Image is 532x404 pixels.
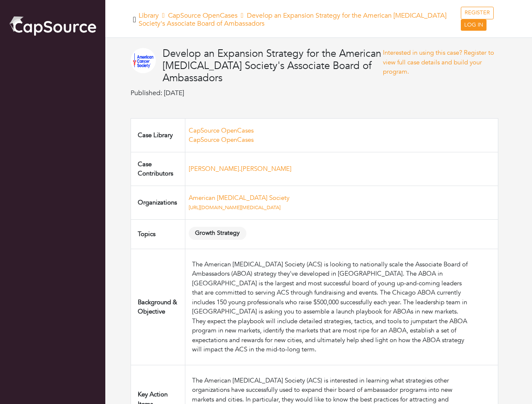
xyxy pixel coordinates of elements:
[131,152,185,186] td: Case Contributors
[189,227,246,240] span: Growth Strategy
[131,186,185,219] td: Organizations
[461,19,487,31] a: LOG IN
[131,48,156,73] img: ACS.png
[383,48,494,76] a: Interested in using this case? Register to view full case details and build your program.
[131,219,185,249] td: Topics
[192,316,471,354] div: They expect the playbook will include detailed strategies, tactics, and tools to jumpstart the AB...
[139,12,461,28] h5: Library Develop an Expansion Strategy for the American [MEDICAL_DATA] Society's Associate Board o...
[168,11,238,20] a: CapSource OpenCases
[189,204,281,211] a: [URL][DOMAIN_NAME][MEDICAL_DATA]
[189,194,289,202] a: American [MEDICAL_DATA] Society
[131,88,383,98] p: Published: [DATE]
[189,136,254,144] a: CapSource OpenCases
[189,126,254,135] a: CapSource OpenCases
[131,118,185,152] td: Case Library
[189,165,291,173] a: [PERSON_NAME].[PERSON_NAME]
[461,7,494,19] a: REGISTER
[131,249,185,365] td: Background & Objective
[8,15,97,37] img: cap_logo.png
[163,48,383,84] h4: Develop an Expansion Strategy for the American [MEDICAL_DATA] Society's Associate Board of Ambass...
[192,260,471,316] div: The American [MEDICAL_DATA] Society (ACS) is looking to nationally scale the Associate Board of A...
